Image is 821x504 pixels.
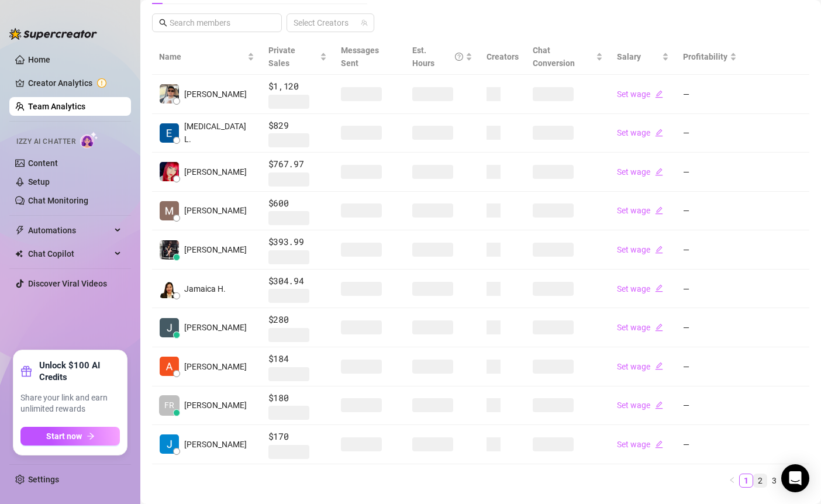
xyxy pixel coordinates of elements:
span: gift [20,365,32,377]
span: $170 [268,430,327,444]
span: FR [164,399,174,412]
span: Chat Copilot [28,244,111,263]
img: AI Chatter [80,132,98,149]
span: Share your link and earn unlimited rewards [20,392,120,415]
span: [PERSON_NAME] [184,88,247,101]
span: [PERSON_NAME] [184,399,247,412]
span: edit [655,284,663,292]
td: — [676,308,744,347]
li: Previous Page [725,474,739,488]
span: Jamaica H. [184,282,226,295]
span: arrow-right [87,432,95,440]
img: Arianna Aguilar [160,240,179,260]
span: $600 [268,196,327,210]
div: Est. Hours [412,44,463,70]
span: Messages Sent [341,46,379,68]
th: Name [152,39,261,75]
td: — [676,192,744,231]
a: Set wageedit [617,362,663,371]
span: left [729,477,736,484]
li: 1 [739,474,753,488]
button: left [725,474,739,488]
img: Jamaica Hurtado [160,279,179,298]
img: Adrian Custodio [160,357,179,376]
a: Home [28,55,50,64]
span: $767.97 [268,157,327,171]
a: Set wageedit [617,206,663,215]
img: Rupert T. [160,434,179,454]
span: $1,120 [268,80,327,94]
td: — [676,425,744,464]
span: $304.94 [268,274,327,288]
img: Jeffery Bamba [160,318,179,337]
th: Creators [480,39,526,75]
span: question-circle [455,44,463,70]
span: $184 [268,352,327,366]
span: edit [655,362,663,370]
img: Rick Gino Tarce… [160,84,179,103]
a: Content [28,158,58,168]
a: Set wageedit [617,440,663,449]
a: Chat Monitoring [28,196,88,205]
div: Open Intercom Messenger [781,464,809,492]
span: edit [655,323,663,332]
span: Start now [46,431,82,441]
li: 3 [767,474,781,488]
a: Set wageedit [617,323,663,332]
span: edit [655,129,663,137]
span: [PERSON_NAME] [184,438,247,451]
a: Set wageedit [617,128,663,137]
button: Start nowarrow-right [20,427,120,446]
a: Team Analytics [28,102,85,111]
td: — [676,153,744,192]
a: Discover Viral Videos [28,279,107,288]
td: — [676,75,744,114]
a: Settings [28,475,59,484]
span: Salary [617,52,641,61]
span: Chat Conversion [533,46,575,68]
li: 2 [753,474,767,488]
span: edit [655,440,663,448]
a: Set wageedit [617,167,663,177]
td: — [676,386,744,426]
span: Izzy AI Chatter [16,136,75,147]
span: edit [655,206,663,215]
span: $829 [268,119,327,133]
span: Profitability [683,52,727,61]
span: edit [655,401,663,409]
span: edit [655,246,663,254]
span: $180 [268,391,327,405]
a: Set wageedit [617,89,663,99]
img: logo-BBDzfeDw.svg [9,28,97,40]
a: 2 [754,474,767,487]
span: Name [159,50,245,63]
span: $393.99 [268,235,327,249]
span: Private Sales [268,46,295,68]
a: 1 [740,474,753,487]
img: Exon Locsin [160,123,179,143]
td: — [676,114,744,153]
td: — [676,347,744,386]
a: Set wageedit [617,284,663,294]
span: [PERSON_NAME] [184,360,247,373]
span: [PERSON_NAME] [184,321,247,334]
span: edit [655,168,663,176]
a: Set wageedit [617,401,663,410]
a: Setup [28,177,50,187]
span: $280 [268,313,327,327]
img: Mariane Subia [160,201,179,220]
input: Search members [170,16,265,29]
span: [MEDICAL_DATA] L. [184,120,254,146]
td: — [676,270,744,309]
img: Mary Jane Moren… [160,162,179,181]
strong: Unlock $100 AI Credits [39,360,120,383]
span: [PERSON_NAME] [184,243,247,256]
span: Automations [28,221,111,240]
span: thunderbolt [15,226,25,235]
span: edit [655,90,663,98]
img: Chat Copilot [15,250,23,258]
td: — [676,230,744,270]
span: [PERSON_NAME] [184,204,247,217]
a: Set wageedit [617,245,663,254]
span: search [159,19,167,27]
